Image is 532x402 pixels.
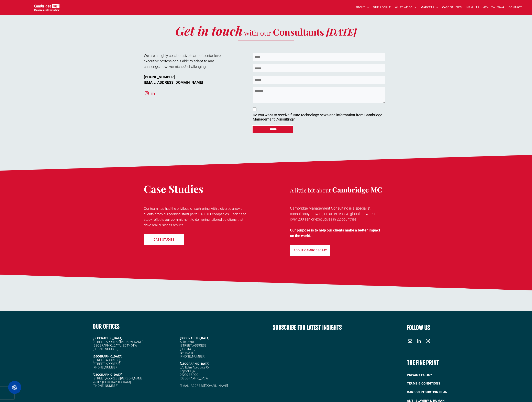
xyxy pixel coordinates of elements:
font: FOLLOW US [407,324,430,331]
span: Case Studies [144,182,203,196]
span: [US_STATE] [180,347,195,351]
span: [PHONE_NUMBER] [144,75,175,79]
span: 100 [207,212,212,216]
span: NY 10005 [180,351,193,355]
p: CASE STUDIES [154,238,174,241]
span: our [260,28,271,37]
span: Suite 2918 [180,340,194,344]
span: We are a highly collaborative team of senior-level executive professionals able to adapt to any c... [144,53,221,69]
span: Our team has had the privilege of partnering with a diverse array of clients, from burgeoning sta... [144,206,246,227]
a: INSIGHTS [464,4,481,11]
strong: [GEOGRAPHIC_DATA] [93,336,122,340]
b: OUR OFFICES [93,323,120,330]
a: CASE STUDIES [440,4,464,11]
a: email [407,338,413,345]
a: ABOUT [353,4,371,11]
img: Cambridge MC Logo, digital infrastructure [34,4,59,11]
span: [PHONE_NUMBER] [93,366,118,369]
p: Do you want to receive future technology news and information from Cambridge Management Consulting? [253,113,382,121]
strong: Our purpose is to help our clients make a better impact on the world. [290,228,380,238]
span: [STREET_ADDRESS][PERSON_NAME] [GEOGRAPHIC_DATA], EC1Y 0TW [93,340,143,347]
strong: [GEOGRAPHIC_DATA] [93,355,122,358]
a: PRIVACY POLICY [407,371,462,379]
span: with [244,28,258,37]
a: Your Business Transformed | Cambridge Management Consulting [34,4,59,9]
a: OUR PEOPLE [371,4,393,11]
p: ABOUT CAMBRIDGE MC [294,249,327,252]
a: linkedin [416,338,422,345]
a: WHAT WE DO [393,4,419,11]
a: CARBON REDUCTION PLAN [407,388,462,397]
a: instagram [144,90,149,97]
a: TERMS & CONDITIONS [407,379,462,388]
span: [GEOGRAPHIC_DATA] [180,336,209,340]
span: [PHONE_NUMBER] [93,347,118,351]
span: 75017, [GEOGRAPHIC_DATA] [93,380,131,384]
a: linkedin [150,90,156,97]
span: [PHONE_NUMBER] [93,384,118,388]
span: Cambridge MC [332,185,382,194]
span: [GEOGRAPHIC_DATA] [180,362,209,366]
span: Get in touch [175,22,242,39]
span: [STREET_ADDRESS], [93,358,121,362]
a: CASE STUDIES [144,234,184,245]
a: MARKETS [419,4,440,11]
input: Do you want to receive future technology news and information from Cambridge Management Consultin... [253,108,256,111]
span: Consultants [273,26,324,38]
span: [STREET_ADDRESS] [93,362,120,366]
a: #CamTechWeek [481,4,507,11]
a: ABOUT CAMBRIDGE MC [290,245,330,256]
a: CONTACT [507,4,524,11]
span: [STREET_ADDRESS] [180,344,207,347]
a: [EMAIL_ADDRESS][DOMAIN_NAME] [180,384,228,388]
span: [EMAIL_ADDRESS][DOMAIN_NAME] [144,80,203,85]
span: A little bit about [290,186,331,194]
strong: [GEOGRAPHIC_DATA] [93,373,122,377]
p: Cambridge Management Consulting is a specialist consultancy drawing on an extensive global networ... [290,205,382,222]
span: [STREET_ADDRESS][PERSON_NAME] [93,377,143,380]
a: instagram [425,338,431,345]
b: THE FINE PRINT [407,359,439,366]
span: c/o Eden Accounts Oy Kappelikuja 6 02200 ESPOO [GEOGRAPHIC_DATA] [180,366,210,380]
span: [PHONE_NUMBER] [180,355,206,358]
span: [DATE] [326,26,357,38]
